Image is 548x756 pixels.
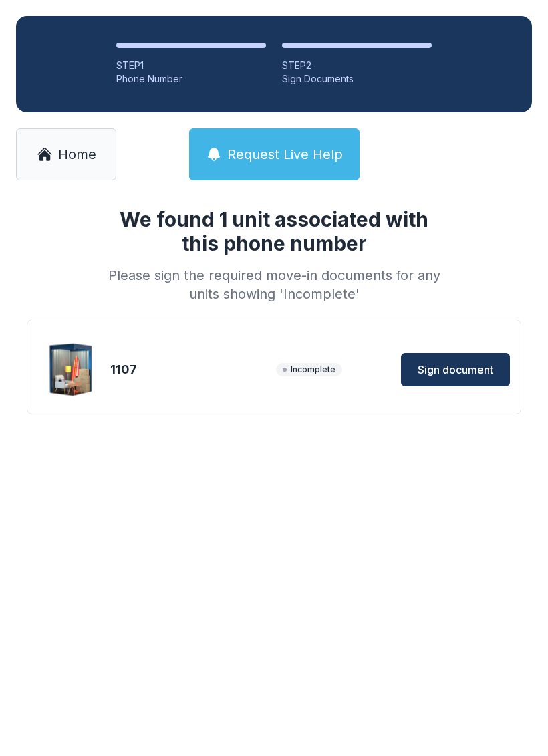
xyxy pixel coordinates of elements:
div: STEP 1 [116,59,266,72]
div: Sign Documents [282,72,432,86]
span: Request Live Help [227,145,343,164]
div: Please sign the required move-in documents for any units showing 'Incomplete' [103,266,445,303]
h1: We found 1 unit associated with this phone number [103,207,445,255]
div: STEP 2 [282,59,432,72]
span: Incomplete [276,363,342,376]
div: 1107 [110,360,271,379]
div: Phone Number [116,72,266,86]
span: Sign document [418,362,493,378]
span: Home [58,145,96,164]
